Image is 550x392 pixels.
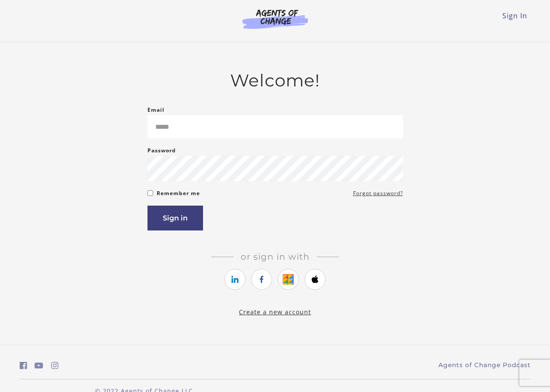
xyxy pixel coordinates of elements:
a: https://courses.thinkific.com/users/auth/linkedin?ss%5Breferral%5D=&ss%5Buser_return_to%5D=%2Facc... [224,269,245,290]
a: https://courses.thinkific.com/users/auth/google?ss%5Breferral%5D=&ss%5Buser_return_to%5D=%2Faccou... [278,269,299,290]
a: https://www.youtube.com/c/AgentsofChangeTestPrepbyMeaganMitchell (Open in a new window) [35,359,43,372]
label: Email [147,105,165,115]
h2: Welcome! [147,70,403,91]
i: https://www.facebook.com/groups/aswbtestprep (Open in a new window) [20,361,27,370]
a: Agents of Change Podcast [438,361,531,370]
a: https://courses.thinkific.com/users/auth/facebook?ss%5Breferral%5D=&ss%5Buser_return_to%5D=%2Facc... [251,269,272,290]
button: Sign in [147,206,203,230]
a: Create a new account [239,308,311,316]
a: https://www.facebook.com/groups/aswbtestprep (Open in a new window) [20,359,27,372]
label: Password [147,145,176,156]
a: https://www.instagram.com/agentsofchangeprep/ (Open in a new window) [51,359,59,372]
a: Sign In [502,11,527,21]
i: https://www.instagram.com/agentsofchangeprep/ (Open in a new window) [51,361,59,370]
i: https://www.youtube.com/c/AgentsofChangeTestPrepbyMeaganMitchell (Open in a new window) [35,361,43,370]
span: Or sign in with [234,251,317,262]
a: Forgot password? [353,188,403,199]
img: Agents of Change Logo [233,9,317,29]
label: Remember me [157,188,200,199]
a: https://courses.thinkific.com/users/auth/apple?ss%5Breferral%5D=&ss%5Buser_return_to%5D=%2Faccoun... [305,269,326,290]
